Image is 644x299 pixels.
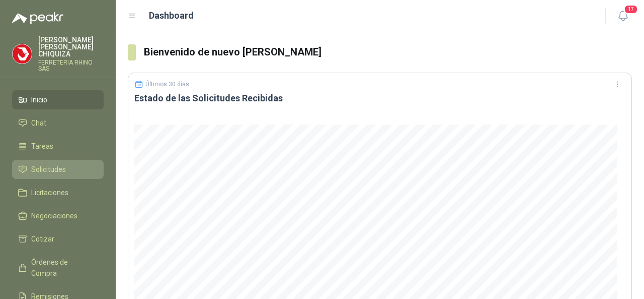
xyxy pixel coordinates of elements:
img: Company Logo [13,44,32,64]
span: Órdenes de Compra [31,257,94,279]
span: Negociaciones [31,210,77,221]
img: Logo peakr [12,12,63,24]
h1: Dashboard [149,9,194,23]
span: Tareas [31,141,53,152]
p: FERRETERIA RHINO SAS [38,59,104,72]
span: Solicitudes [31,164,66,175]
a: Órdenes de Compra [12,253,104,283]
a: Licitaciones [12,183,104,202]
h3: Estado de las Solicitudes Recibidas [134,92,625,104]
button: 17 [614,7,632,25]
a: Negociaciones [12,206,104,225]
span: Cotizar [31,233,54,245]
a: Solicitudes [12,160,104,179]
a: Cotizar [12,229,104,249]
span: Licitaciones [31,187,68,198]
h3: Bienvenido de nuevo [PERSON_NAME] [144,44,632,60]
p: Últimos 30 días [145,81,189,88]
a: Inicio [12,90,104,109]
a: Chat [12,113,104,133]
span: Chat [31,117,46,129]
span: Inicio [31,94,47,105]
p: [PERSON_NAME] [PERSON_NAME] CHIQUIZA [38,36,104,57]
a: Tareas [12,137,104,156]
span: 17 [624,5,638,14]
